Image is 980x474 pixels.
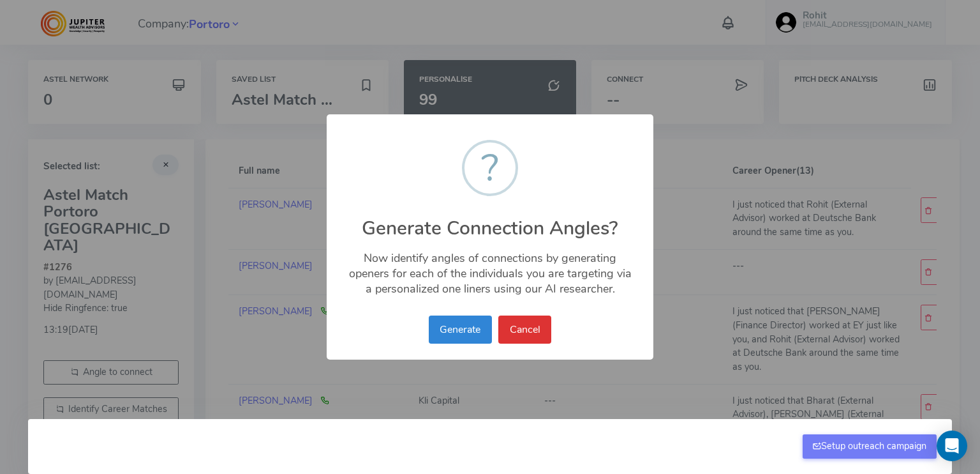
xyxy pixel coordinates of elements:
[327,239,653,300] div: Now identify angles of connections by generating openers for each of the individuals you are targ...
[327,203,653,239] h2: Generate Connection Angles?
[803,434,937,459] button: Setup outreach campaign
[498,316,551,344] button: Cancel
[429,316,492,344] button: Generate
[937,431,967,461] div: Open Intercom Messenger
[482,142,499,194] div: ?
